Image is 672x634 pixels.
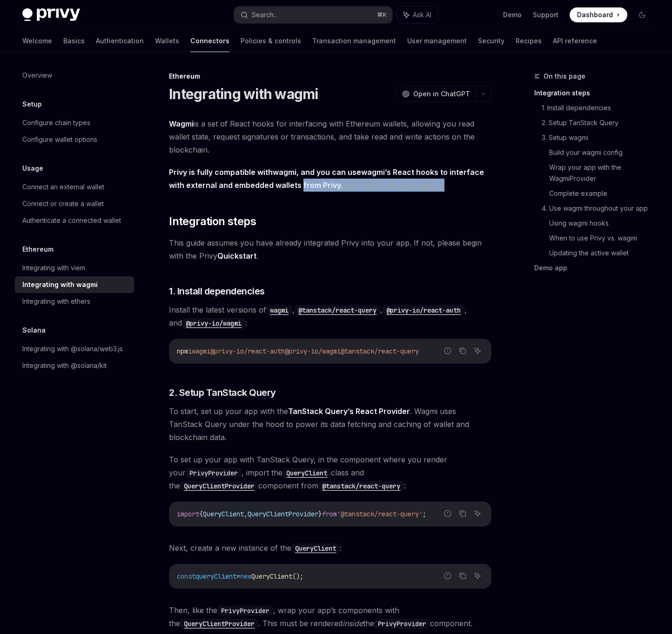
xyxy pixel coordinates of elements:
span: i [188,347,192,355]
a: @privy-io/wagmi [182,318,245,327]
a: When to use Privy vs. wagmi [549,231,657,246]
a: API reference [553,30,597,52]
strong: Privy is fully compatible with , and you can use ’s React hooks to interface with external and em... [169,167,484,190]
code: QueryClientProvider [180,481,258,491]
a: Basics [63,30,85,52]
a: 2. Setup TanStack Query [542,115,657,130]
button: Search...⌘K [234,7,393,23]
a: 3. Setup wagmi [542,130,657,145]
span: = [236,572,240,581]
a: Integrating with viem [15,260,134,276]
span: Ask AI [413,10,431,20]
a: QueryClient [282,468,331,477]
a: Quickstart [217,251,256,261]
span: (); [292,572,303,581]
div: Integrating with wagmi [22,279,98,290]
a: TanStack Query’s React Provider [288,407,410,416]
div: Configure chain types [22,117,90,128]
a: Integrating with ethers [15,293,134,310]
span: This guide assumes you have already integrated Privy into your app. If not, please begin with the... [169,236,491,262]
a: Dashboard [570,7,627,22]
a: Security [478,30,504,52]
div: Search... [252,9,278,20]
button: Copy the contents from the code block [457,345,469,357]
span: npm [177,347,188,355]
span: 2. Setup TanStack Query [169,386,276,399]
a: Wrap your app with the WagmiProvider [549,160,657,186]
span: To set up your app with TanStack Query, in the component where you render your , import the class... [169,453,491,492]
a: Configure wallet options [15,131,134,148]
a: @tanstack/react-query [295,305,380,314]
a: Build your wagmi config [549,145,657,160]
code: QueryClient [291,543,340,554]
div: Overview [22,70,52,81]
a: wagmi [361,167,385,177]
a: User management [407,30,467,52]
button: Report incorrect code [442,570,454,582]
span: '@tanstack/react-query' [337,510,423,518]
span: To start, set up your app with the . Wagmi uses TanStack Query under the hood to power its data f... [169,405,491,444]
a: Demo [503,10,522,20]
a: Connect an external wallet [15,179,134,195]
a: Complete example [549,186,657,201]
a: @tanstack/react-query [318,481,404,490]
a: QueryClientProvider [180,619,258,628]
code: wagmi [266,305,292,315]
img: dark logo [22,8,80,21]
a: Integrating with wagmi [15,276,134,293]
span: Then, like the , wrap your app’s components with the . This must be rendered the component. [169,604,491,630]
a: 4. Use wagmi throughout your app [542,201,657,216]
a: Integrating with @solana/kit [15,357,134,374]
code: PrivyProvider [186,468,242,478]
code: @privy-io/wagmi [182,318,245,328]
button: Ask AI [471,570,484,582]
span: Install the latest versions of , , , and : [169,303,491,329]
a: Policies & controls [241,30,301,52]
a: Authentication [96,30,144,52]
a: Configure chain types [15,114,134,131]
a: Updating the active wallet [549,246,657,260]
span: import [177,510,199,518]
a: Authenticate a connected wallet [15,212,134,229]
span: Just follow the steps below! [169,166,491,192]
a: Transaction management [312,30,396,52]
span: On this page [544,71,585,82]
a: Demo app [534,260,657,275]
button: Ask AI [471,345,484,357]
button: Report incorrect code [442,345,454,357]
div: Connect an external wallet [22,181,104,193]
div: Integrating with @solana/kit [22,360,107,371]
span: Open in ChatGPT [413,89,470,99]
h5: Solana [22,325,46,336]
div: Integrating with viem [22,262,85,274]
a: Recipes [516,30,542,52]
button: Ask AI [397,7,438,23]
a: Support [533,10,558,20]
span: QueryClient [251,572,292,581]
div: Ethereum [169,72,491,81]
code: @tanstack/react-query [295,305,380,315]
span: new [240,572,251,581]
span: ⌘ K [377,11,387,19]
span: { [199,510,203,518]
span: Next, create a new instance of the : [169,541,491,554]
em: inside [343,619,363,628]
a: Integration steps [534,86,657,100]
code: @privy-io/react-auth [383,305,464,315]
a: Overview [15,67,134,84]
a: wagmi [266,305,292,314]
div: Integrating with @solana/web3.js [22,343,123,354]
a: Integrating with @solana/web3.js [15,340,134,357]
h5: Setup [22,99,42,110]
code: PrivyProvider [217,606,273,616]
button: Ask AI [471,507,484,520]
button: Open in ChatGPT [396,86,476,102]
a: @privy-io/react-auth [383,305,464,314]
span: Dashboard [577,10,613,20]
a: Connect or create a wallet [15,195,134,212]
a: QueryClientProvider [180,481,258,490]
a: Wallets [155,30,179,52]
h5: Usage [22,163,43,174]
span: QueryClient [203,510,244,518]
a: Connectors [190,30,229,52]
